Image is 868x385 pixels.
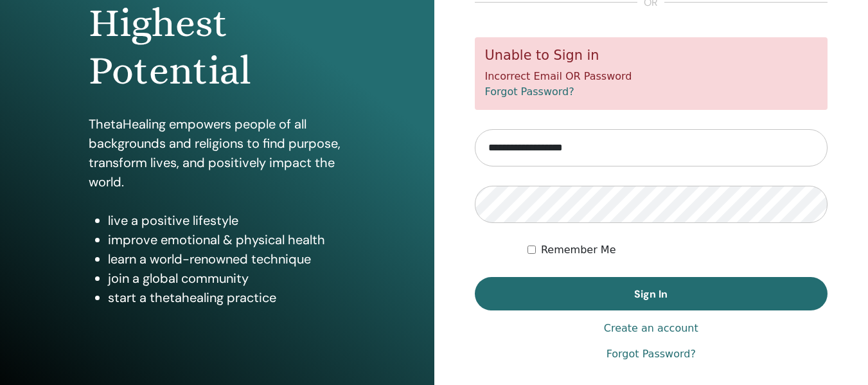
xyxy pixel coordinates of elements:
div: Keep me authenticated indefinitely or until I manually logout [527,242,828,258]
li: start a thetahealing practice [108,288,346,307]
button: Sign In [475,277,828,310]
li: learn a world-renowned technique [108,249,346,269]
span: Sign In [634,287,668,301]
label: Remember Me [541,242,616,258]
a: Create an account [604,321,698,336]
li: improve emotional & physical health [108,230,346,249]
h5: Unable to Sign in [485,48,818,64]
p: ThetaHealing empowers people of all backgrounds and religions to find purpose, transform lives, a... [89,114,346,192]
a: Forgot Password? [485,85,574,98]
div: Incorrect Email OR Password [475,37,828,110]
li: live a positive lifestyle [108,211,346,230]
li: join a global community [108,269,346,288]
a: Forgot Password? [607,346,696,362]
